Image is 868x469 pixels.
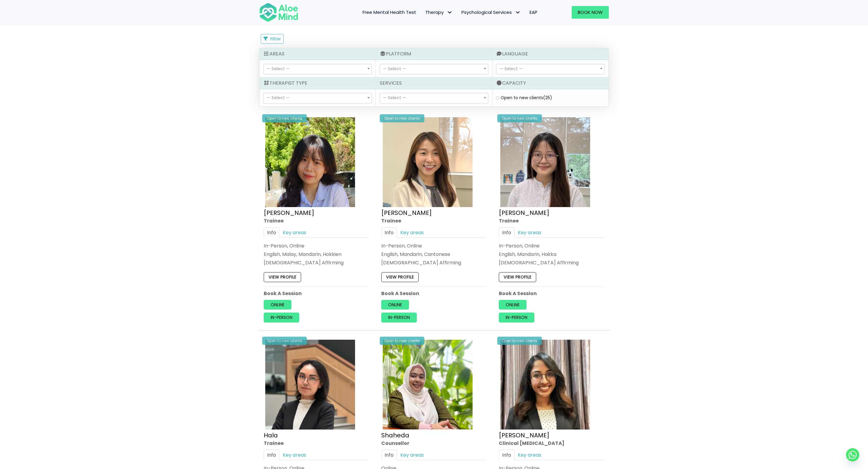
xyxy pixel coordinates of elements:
span: Therapy: submenu [445,8,454,17]
a: In-person [499,313,534,322]
a: View profile [264,272,301,282]
img: Aloe mind Logo [259,2,298,22]
a: [PERSON_NAME] [381,209,432,217]
a: Key areas [397,227,427,238]
div: Services [376,77,492,89]
nav: Menu [306,6,542,19]
a: Key areas [279,227,310,238]
p: English, Mandarin, Cantonese [381,251,487,258]
div: Open to new clients [380,114,424,122]
a: View profile [499,272,536,282]
a: Key areas [514,227,545,238]
div: Open to new clients [380,337,424,345]
span: — Select — [383,95,406,101]
img: IMG_1660 – Tracy Kwah [383,117,473,207]
img: IMG_3049 – Joanne Lee [500,117,590,207]
p: Book A Session [499,290,604,297]
a: Online [264,300,291,310]
span: (25) [543,95,552,101]
a: Info [264,227,279,238]
span: Book Now [578,9,603,15]
a: Online [381,300,409,310]
a: Shaheda [381,431,409,439]
a: Psychological ServicesPsychological Services: submenu [457,6,525,19]
div: Counsellor [381,439,487,446]
a: [PERSON_NAME] [264,209,314,217]
div: [DEMOGRAPHIC_DATA] Affirming [264,259,369,266]
a: Info [381,449,397,460]
a: Key areas [279,449,310,460]
span: — Select — [383,66,406,72]
div: Language [492,48,609,60]
div: In-Person, Online [499,242,604,249]
a: Key areas [514,449,545,460]
a: In-person [264,313,299,322]
div: Open to new clients [262,337,307,345]
p: Book A Session [264,290,369,297]
div: In-Person, Online [381,242,487,249]
div: Trainee [264,217,369,224]
a: View profile [381,272,419,282]
div: Trainee [381,217,487,224]
a: Free Mental Health Test [358,6,421,19]
div: Therapist Type [259,77,376,89]
div: Trainee [499,217,604,224]
a: Info [499,449,514,460]
a: Info [381,227,397,238]
p: English, Malay, Mandarin, Hokkien [264,251,369,258]
div: Capacity [492,77,609,89]
p: Book A Session [381,290,487,297]
span: EAP [530,9,537,15]
span: Psychological Services: submenu [513,8,522,17]
button: Filter Listings [261,34,284,44]
span: — Select — [500,66,523,72]
img: croped-Anita_Profile-photo-300×300 [500,340,590,430]
div: Trainee [264,439,369,446]
img: Aloe Mind Profile Pic – Christie Yong Kar Xin [265,117,355,207]
label: Open to new clients [501,95,552,101]
a: In-person [381,313,417,322]
span: Filter [270,36,281,42]
a: Info [264,449,279,460]
div: Open to new clients [262,114,307,122]
img: Hala [265,340,355,430]
a: [PERSON_NAME] [499,431,549,439]
div: Open to new clients [497,114,542,122]
div: Platform [376,48,492,60]
div: Open to new clients [497,337,542,345]
div: [DEMOGRAPHIC_DATA] Affirming [499,259,604,266]
a: [PERSON_NAME] [499,209,549,217]
a: TherapyTherapy: submenu [421,6,457,19]
a: Key areas [397,449,427,460]
div: Areas [259,48,376,60]
a: EAP [525,6,542,19]
a: Whatsapp [846,448,859,461]
div: In-Person, Online [264,242,369,249]
span: Therapy [425,9,452,15]
a: Book Now [572,6,609,19]
span: Free Mental Health Test [363,9,416,15]
span: Psychological Services [461,9,520,15]
a: Hala [264,431,278,439]
a: Online [499,300,527,310]
div: Clinical [MEDICAL_DATA] [499,439,604,446]
a: Info [499,227,514,238]
img: Shaheda Counsellor [383,340,473,430]
p: English, Mandarin, Hakka [499,251,604,258]
span: — Select — [267,95,290,101]
div: [DEMOGRAPHIC_DATA] Affirming [381,259,487,266]
span: — Select — [267,66,290,72]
